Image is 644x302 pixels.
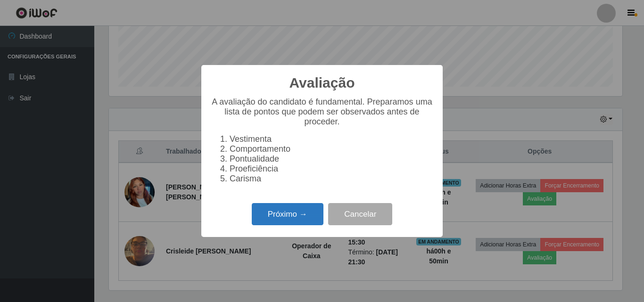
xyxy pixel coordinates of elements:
[289,74,355,91] h2: Avaliação
[230,154,433,164] li: Pontualidade
[230,174,433,184] li: Carisma
[230,164,433,174] li: Proeficiência
[252,203,323,225] button: Próximo →
[230,144,433,154] li: Comportamento
[211,97,433,127] p: A avaliação do candidato é fundamental. Preparamos uma lista de pontos que podem ser observados a...
[328,203,392,225] button: Cancelar
[230,134,433,144] li: Vestimenta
